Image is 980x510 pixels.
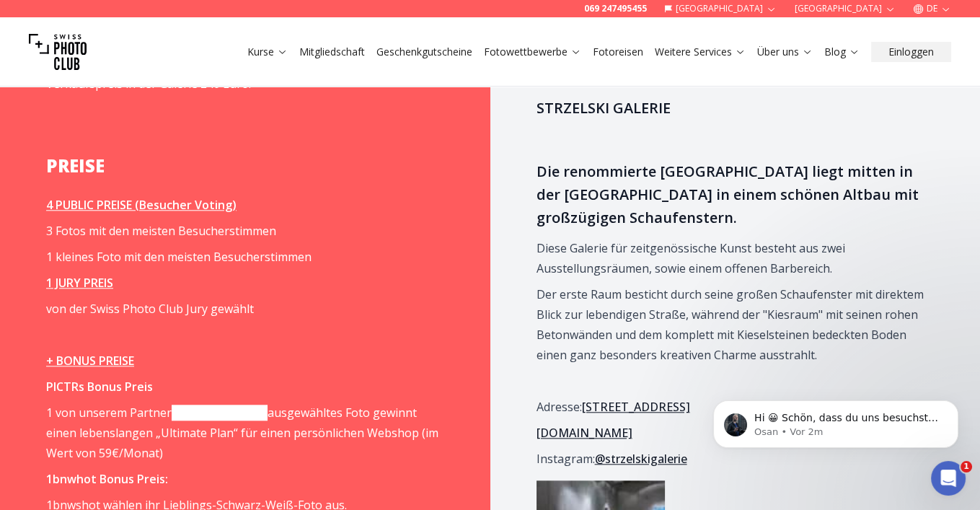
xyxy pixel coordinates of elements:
strong: PICTRs Bonus Preis [46,379,153,395]
a: 069 247495455 [584,3,647,14]
button: Fotowettbewerbe [478,42,587,62]
a: Kurse [247,45,288,59]
button: Über uns [751,42,818,62]
span: 1 kleines Foto mit den meisten Besucherstimmen [46,249,312,265]
iframe: Intercom notifications Nachricht [692,370,980,471]
span: Die renommierte [GEOGRAPHIC_DATA] liegt mitten in der [GEOGRAPHIC_DATA] in einem schönen Altbau m... [537,162,919,227]
span: 3 Fotos mit den meisten Besucherstimmen [46,223,276,239]
a: Geschenkgutscheine [376,45,472,59]
a: [DOMAIN_NAME] [172,405,268,421]
u: 1 JURY PREIS [46,275,113,291]
span: 1 von unserem Partner [46,405,172,421]
a: [STREET_ADDRESS] [582,399,690,415]
p: Instagram: [537,449,935,469]
button: Mitgliedschaft [293,42,371,62]
a: Mitgliedschaft [299,45,365,59]
button: Fotoreisen [587,42,649,62]
p: ausgewähltes Foto gewinnt einen lebenslangen „Ultimate Plan“ für einen persönlichen Webshop (im W... [46,403,444,463]
p: Der erste Raum besticht durch seine großen Schaufenster mit direktem Blick zur lebendigen Straße,... [537,284,935,365]
img: Swiss photo club [29,23,87,81]
button: Kurse [242,42,293,62]
button: Einloggen [871,42,951,62]
a: Über uns [757,45,813,59]
button: Weitere Services [649,42,751,62]
span: von der Swiss Photo Club Jury gewählt [46,301,254,317]
a: Fotoreisen [593,45,643,59]
span: STRZELSKI GALERIE [537,98,671,118]
iframe: Intercom live chat [931,461,966,496]
strong: PREISE [46,154,105,177]
a: [DOMAIN_NAME] [537,425,632,441]
a: Fotowettbewerbe [484,45,581,59]
a: @strzelskigalerie [595,451,687,467]
p: Adresse: [537,397,935,417]
u: + BONUS PREISE [46,353,134,369]
strong: 1bnwhot Bonus Preis: [46,471,168,487]
button: Geschenkgutscheine [371,42,478,62]
span: 1 [961,461,972,472]
a: Blog [824,45,860,59]
p: Diese Galerie für zeitgenössische Kunst besteht aus zwei Ausstellungsräumen, sowie einem offenen ... [537,238,935,278]
button: Blog [818,42,865,62]
u: 4 PUBLIC PREISE (Besucher Voting) [46,197,237,213]
a: Weitere Services [655,45,746,59]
